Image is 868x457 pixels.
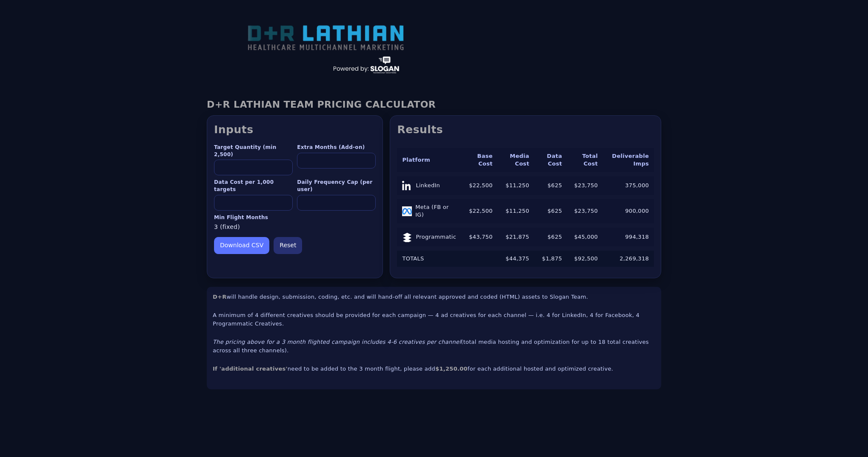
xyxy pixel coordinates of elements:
th: Data Cost [534,148,567,172]
div: 3 (fixed) [214,223,293,231]
td: 900,000 [603,199,654,223]
td: $45,000 [567,228,603,246]
td: TOTALS [397,251,462,267]
p: need to be added to the 3 month flight, please add for each additional hosted and optimized creat... [213,365,655,373]
td: $21,875 [498,228,534,246]
img: Meta [402,206,412,216]
td: $22,500 [462,176,498,195]
span: Programmatic [416,233,456,241]
td: $11,250 [498,199,534,223]
button: Reset [274,237,302,254]
td: $23,750 [567,199,603,223]
label: Extra Months (Add-on) [297,144,376,151]
th: Media Cost [498,148,534,172]
label: Data Cost per 1,000 targets [214,179,293,193]
th: Platform [397,148,462,172]
h1: D+R LATHIAN TEAM PRICING CALCULATOR [207,99,661,110]
td: 994,318 [603,228,654,246]
td: $23,750 [567,176,603,195]
td: $22,500 [462,199,498,223]
td: $44,375 [498,251,534,267]
span: LinkedIn [416,182,440,189]
td: $92,500 [567,251,603,267]
td: $625 [534,176,567,195]
p: A minimum of 4 different creatives should be provided for each campaign — 4 ad creatives for each... [213,311,655,328]
td: $1,875 [534,251,567,267]
h2: Results [397,123,654,137]
strong: $1,250.00 [435,366,468,372]
em: The pricing above for a 3 month flighted campaign includes 4-6 creatives per channel [213,339,461,345]
label: Daily Frequency Cap (per user) [297,179,376,193]
td: $625 [534,199,567,223]
p: (total media hosting and optimization for up to 18 total creatives across all three channels). [213,338,655,354]
span: Meta (FB or IG) [415,203,457,219]
td: $43,750 [462,228,498,246]
th: Total Cost [567,148,603,172]
th: Base Cost [462,148,498,172]
strong: D+R [213,294,227,300]
td: $11,250 [498,176,534,195]
td: $625 [534,228,567,246]
td: 375,000 [603,176,654,195]
th: Deliverable Imps [603,148,654,172]
td: 2,269,318 [603,251,654,267]
button: Download CSV [214,237,269,254]
h2: Inputs [214,123,376,137]
label: Target Quantity (min 2,500) [214,144,293,158]
strong: If 'additional creatives' [213,366,288,372]
p: will handle design, submission, coding, etc. and will hand-off all relevant approved and coded (H... [213,293,655,301]
label: Min Flight Months [214,214,293,221]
